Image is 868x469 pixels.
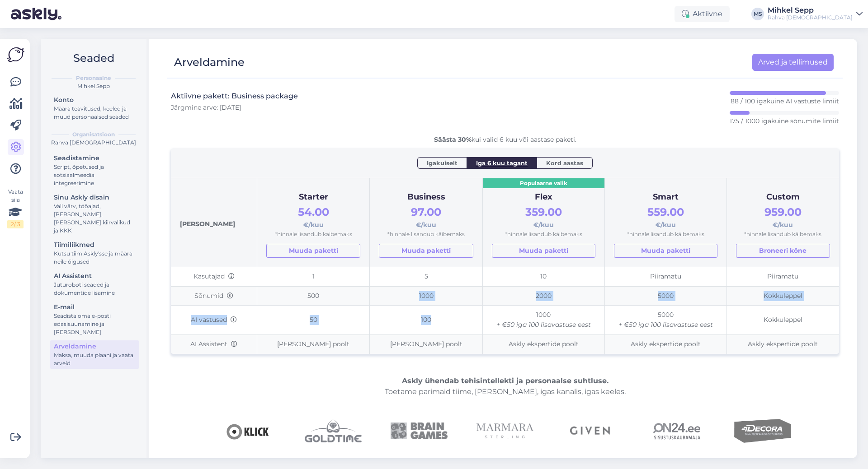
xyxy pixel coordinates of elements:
[604,267,726,287] td: Piiramatu
[726,286,839,306] td: Kokkuleppel
[54,153,135,163] div: Seadistamine
[764,205,802,218] span: 959.00
[736,191,830,204] div: Custom
[7,46,24,63] img: Askly Logo
[482,306,604,334] td: 1000
[731,97,839,106] p: 88 / 100 igakuine AI vastuste limiit
[266,191,360,204] div: Starter
[370,306,482,334] td: 100
[379,244,473,258] a: Muuda paketti
[391,403,448,460] img: Braingames
[54,105,135,121] div: Määra teavitused, keeled ja muud personaalsed seaded
[54,250,135,266] div: Kutsu tiim Askly'sse ja määra neile õigused
[734,403,791,460] img: Decora
[379,191,473,204] div: Business
[752,54,834,71] a: Arved ja tellimused
[614,230,717,239] div: *hinnale lisandub käibemaks
[525,205,562,218] span: 359.00
[50,301,139,338] a: E-mailSeadista oma e-posti edasisuunamine ja [PERSON_NAME]
[614,244,717,258] a: Muuda paketti
[768,7,853,14] div: Mihkel Sepp
[648,403,705,460] img: On24
[257,334,370,353] td: [PERSON_NAME] poolt
[751,8,764,20] div: MS
[266,244,360,258] a: Muuda paketti
[171,306,257,334] td: AI vastused
[257,286,370,306] td: 500
[370,267,482,287] td: 5
[54,271,135,281] div: AI Assistent
[7,220,24,228] div: 2 / 3
[604,286,726,306] td: 5000
[257,306,370,334] td: 50
[604,306,726,334] td: 5000
[54,351,135,367] div: Maksa, muuda plaani ja vaata arveid
[54,202,135,235] div: Vali värv, tööajad, [PERSON_NAME], [PERSON_NAME] kiirvalikud ja KKK
[54,95,135,105] div: Konto
[730,116,839,125] p: 175 / 1000 igakuine sõnumite limiit
[675,6,730,22] div: Aktiivne
[482,286,604,306] td: 2000
[54,281,135,297] div: Juturoboti seaded ja dokumentide lisamine
[257,267,370,287] td: 1
[427,158,458,167] span: Igakuiselt
[171,103,241,111] span: Järgmine arve: [DATE]
[54,312,135,336] div: Seadista oma e-posti edasisuunamine ja [PERSON_NAME]
[171,267,257,287] td: Kasutajad
[492,191,595,204] div: Flex
[50,191,139,236] a: Sinu Askly disainVali värv, tööajad, [PERSON_NAME], [PERSON_NAME] kiirvalikud ja KKK
[492,230,595,239] div: *hinnale lisandub käibemaks
[768,7,863,21] a: Mihkel SeppRahva [DEMOGRAPHIC_DATA]
[726,306,839,334] td: Kokkuleppel
[647,205,684,218] span: 559.00
[736,244,830,258] button: Broneeri kõne
[379,230,473,239] div: *hinnale lisandub käibemaks
[50,94,139,122] a: KontoMäära teavitused, keeled ja muud personaalsed seaded
[483,178,604,189] div: Populaarne valik
[496,320,591,329] i: + €50 iga 100 lisavastuse eest
[266,204,360,230] div: €/kuu
[546,158,583,167] span: Kord aastas
[492,244,595,258] a: Muuda paketti
[50,152,139,189] a: SeadistamineScript, õpetused ja sotsiaalmeedia integreerimine
[48,139,139,147] div: Rahva [DEMOGRAPHIC_DATA]
[736,204,830,230] div: €/kuu
[171,334,257,353] td: AI Assistent
[298,205,329,218] span: 54.00
[614,204,717,230] div: €/kuu
[370,286,482,306] td: 1000
[72,130,115,139] b: Organisatsioon
[54,342,135,351] div: Arveldamine
[370,334,482,353] td: [PERSON_NAME] poolt
[476,403,533,460] img: Marmarasterling
[434,135,472,144] b: Säästa 30%
[54,302,135,312] div: E-mail
[379,204,473,230] div: €/kuu
[768,14,853,21] div: Rahva [DEMOGRAPHIC_DATA]
[50,239,139,267] a: TiimiliikmedKutsu tiim Askly'sse ja määra neile õigused
[219,403,276,460] img: Klick
[54,240,135,250] div: Tiimiliikmed
[171,286,257,306] td: Sõnumid
[411,205,441,218] span: 97.00
[174,54,245,71] div: Arveldamine
[618,320,713,329] i: + €50 iga 100 lisavastuse eest
[726,267,839,287] td: Piiramatu
[736,230,830,239] div: *hinnale lisandub käibemaks
[614,191,717,204] div: Smart
[305,403,362,460] img: Goldtime
[50,340,139,369] a: ArveldamineMaksa, muuda plaani ja vaata arveid
[266,230,360,239] div: *hinnale lisandub käibemaks
[48,82,139,90] div: Mihkel Sepp
[48,50,139,67] h2: Seaded
[482,267,604,287] td: 10
[726,334,839,353] td: Askly ekspertide poolt
[171,376,839,397] div: Toetame parimaid tiime, [PERSON_NAME], igas kanalis, igas keeles.
[171,135,839,144] div: kui valid 6 kuu või aastase paketi.
[492,204,595,230] div: €/kuu
[54,193,135,202] div: Sinu Askly disain
[54,163,135,187] div: Script, õpetused ja sotsiaalmeedia integreerimine
[476,158,528,167] span: Iga 6 kuu tagant
[482,334,604,353] td: Askly ekspertide poolt
[562,403,619,460] img: Given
